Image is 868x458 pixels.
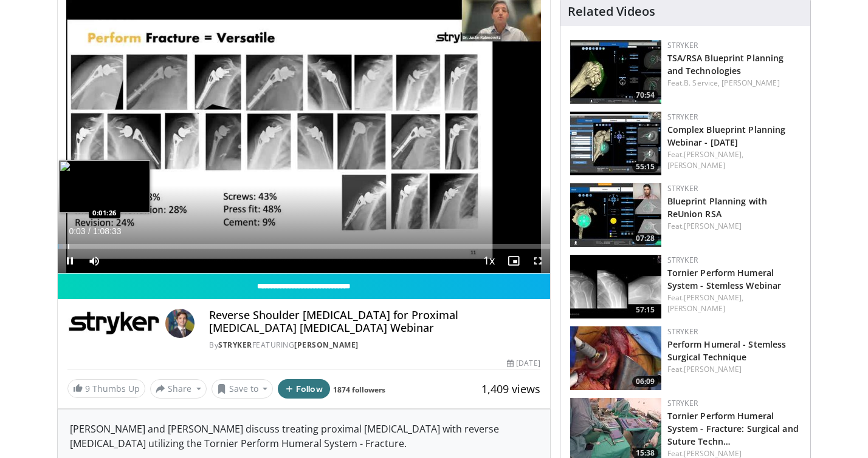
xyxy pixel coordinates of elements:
img: image.jpeg [59,160,150,213]
a: Blueprint Planning with ReUnion RSA [667,195,767,220]
a: [PERSON_NAME], [684,292,743,303]
div: Feat. [667,364,801,375]
a: [PERSON_NAME] [667,303,725,314]
img: Avatar [165,309,195,338]
img: Stryker [67,309,160,338]
span: 0:03 [69,226,85,236]
span: 1,409 views [481,382,540,396]
h4: Related Videos [568,4,655,19]
button: Mute [82,249,106,273]
a: 06:09 [570,326,661,390]
a: Stryker [667,183,698,194]
a: Stryker [667,326,698,337]
a: 9 Thumbs Up [67,379,145,398]
span: 06:09 [632,376,658,387]
a: 07:28 [570,183,661,247]
a: Stryker [667,40,698,50]
a: Stryker [667,255,698,265]
img: fd96287c-ce25-45fb-ab34-2dcfaf53e3ee.150x105_q85_crop-smart_upscale.jpg [570,326,661,390]
a: B. Service, [684,78,720,88]
div: Feat. [667,221,801,232]
span: 1:08:33 [93,226,122,236]
button: Pause [58,249,82,273]
a: 55:15 [570,112,661,175]
span: 07:28 [632,233,658,244]
a: Perform Humeral - Stemless Surgical Technique [667,338,787,363]
a: 70:54 [570,40,661,104]
div: Feat. [667,149,801,171]
span: 70:54 [632,90,658,101]
a: [PERSON_NAME] [684,364,742,374]
span: 9 [85,383,90,394]
button: Follow [278,379,330,399]
span: / [88,226,91,236]
span: 57:15 [632,305,658,315]
img: b745bf0a-de15-4ef7-a148-80f8a264117e.150x105_q85_crop-smart_upscale.jpg [570,183,661,247]
div: Feat. [667,292,801,314]
a: Stryker [218,340,252,350]
a: Tornier Perform Humeral System - Fracture: Surgical and Suture Techn… [667,410,799,447]
a: [PERSON_NAME] [667,160,725,170]
div: Feat. [667,78,801,89]
button: Share [150,379,207,399]
img: 2640b230-daff-4365-83bd-21e2b960ecb5.150x105_q85_crop-smart_upscale.jpg [570,112,661,175]
div: Progress Bar [58,244,550,249]
a: TSA/RSA Blueprint Planning and Technologies [667,52,784,76]
button: Fullscreen [526,249,550,273]
button: Playback Rate [477,249,501,273]
a: Stryker [667,112,698,122]
a: [PERSON_NAME], [684,149,743,160]
span: 55:15 [632,161,658,172]
a: 1874 followers [333,385,385,395]
button: Enable picture-in-picture mode [501,249,526,273]
img: a4d3b802-610a-4c4d-91a4-ffc1b6f0ec47.150x105_q85_crop-smart_upscale.jpg [570,40,661,104]
a: 57:15 [570,255,661,318]
h4: Reverse Shoulder [MEDICAL_DATA] for Proximal [MEDICAL_DATA] [MEDICAL_DATA] Webinar [209,309,540,335]
a: [PERSON_NAME] [294,340,359,350]
a: Complex Blueprint Planning Webinar - [DATE] [667,124,786,148]
div: By FEATURING [209,340,540,351]
a: [PERSON_NAME] [684,221,742,231]
a: Tornier Perform Humeral System - Stemless Webinar [667,267,782,291]
img: 3ae8161b-4f83-4edc-aac2-d9c3cbe12a04.150x105_q85_crop-smart_upscale.jpg [570,255,661,318]
a: [PERSON_NAME] [722,78,779,88]
div: [DATE] [507,358,540,369]
a: Stryker [667,398,698,408]
button: Save to [212,379,274,399]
